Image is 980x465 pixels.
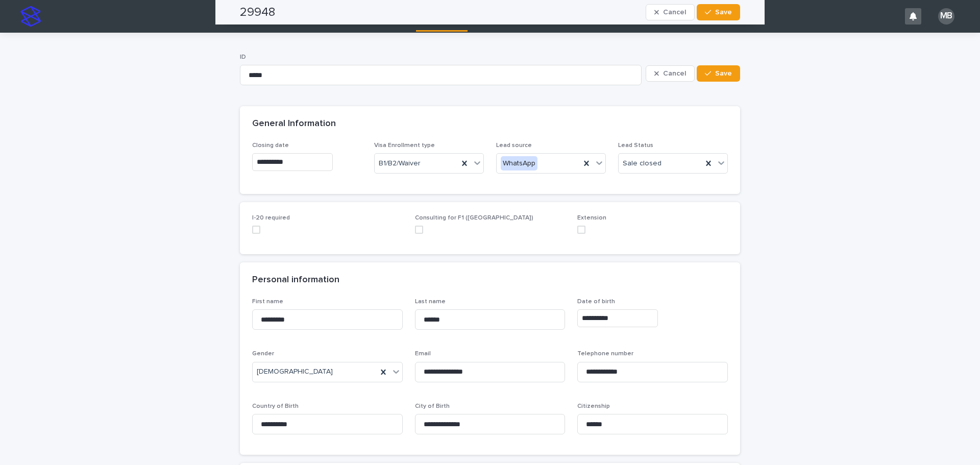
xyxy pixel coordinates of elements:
span: Visa Enrollment type [374,142,435,149]
div: MB [938,8,954,25]
span: Last name [415,299,446,305]
span: Email [415,351,431,357]
div: WhatsApp [501,156,537,171]
h2: General Information [252,118,336,130]
span: First name [252,299,283,305]
span: Date of birth [577,299,615,305]
span: City of Birth [415,403,450,409]
span: [DEMOGRAPHIC_DATA] [257,366,333,377]
span: Save [715,70,732,77]
span: Lead source [496,142,532,149]
span: Extension [577,215,606,221]
button: Save [697,65,740,82]
span: Sale closed [623,158,661,169]
img: stacker-logo-s-only.png [20,6,41,27]
span: Country of Birth [252,403,299,409]
button: Cancel [646,65,695,82]
span: Telephone number [577,351,633,357]
span: Closing date [252,142,289,149]
span: B1/B2/Waiver [379,158,421,169]
span: Citizenship [577,403,610,409]
span: Lead Status [618,142,653,149]
h2: Personal information [252,275,339,286]
span: Gender [252,351,274,357]
span: Cancel [663,70,686,77]
span: I-20 required [252,215,290,221]
span: Consulting for F1 ([GEOGRAPHIC_DATA]) [415,215,533,221]
span: ID [240,54,246,60]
